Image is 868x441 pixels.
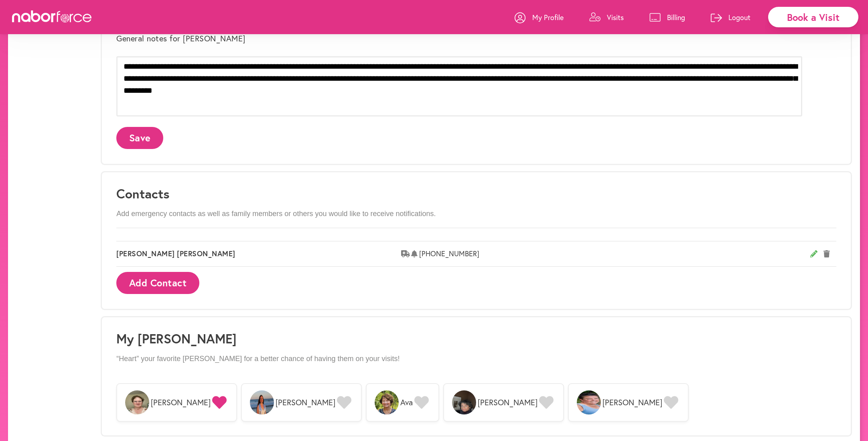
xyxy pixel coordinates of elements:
img: x6ftICnNRS2MXrTD9hY7 [452,390,476,414]
span: [PERSON_NAME] [151,398,211,407]
h1: My [PERSON_NAME] [116,331,836,346]
p: Add emergency contacts as well as family members or others you would like to receive notifications. [116,210,836,218]
img: UfCAhFfgTgCcJKMc5owY [577,390,601,414]
span: Ava [400,398,413,407]
span: [PERSON_NAME] [602,398,662,407]
img: sztQu4uhRzOWWuTraK8k [250,390,274,414]
p: My Profile [532,12,564,22]
p: Billing [667,12,685,22]
div: Book a Visit [768,7,858,27]
a: Logout [711,5,750,29]
span: [PERSON_NAME] [276,398,335,407]
p: Logout [728,12,750,22]
img: XHjfIr4QdtP9z19ix0vw [375,390,399,414]
span: [PERSON_NAME] [PERSON_NAME] [116,249,401,258]
span: [PERSON_NAME] [478,398,537,407]
button: Add Contact [116,272,199,294]
h3: Contacts [116,186,836,201]
a: Visits [589,5,624,29]
label: General notes for [PERSON_NAME] [116,34,245,43]
a: My Profile [515,5,564,29]
button: Save [116,127,163,149]
p: Visits [607,12,624,22]
img: KdKFUE0Sc25KbCB5BzI3 [125,390,149,414]
p: “Heart” your favorite [PERSON_NAME] for a better chance of having them on your visits! [116,355,836,363]
span: [PHONE_NUMBER] [419,249,811,258]
a: Billing [649,5,685,29]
